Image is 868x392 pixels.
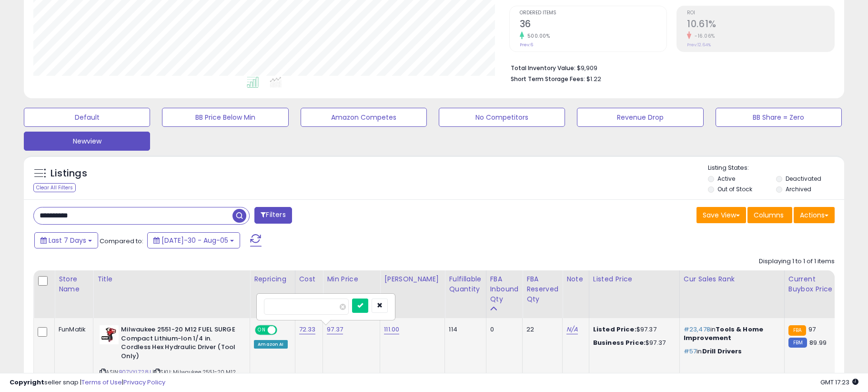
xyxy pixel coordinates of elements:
button: Last 7 Days [34,232,98,248]
small: 500.00% [524,32,550,40]
div: $97.37 [593,339,672,347]
span: 89.99 [809,338,827,347]
span: OFF [276,326,291,334]
div: Repricing [254,274,291,284]
span: Compared to: [100,237,143,246]
label: Active [717,175,735,183]
div: Displaying 1 to 1 of 1 items [759,257,835,266]
label: Out of Stock [717,185,752,193]
span: Ordered Items [520,10,667,16]
div: Cost [299,274,319,284]
h2: 10.61% [687,19,834,31]
h5: Listings [50,167,87,180]
div: [PERSON_NAME] [384,274,441,284]
button: Actions [794,207,835,223]
span: ON [256,326,268,334]
div: Current Buybox Price [788,274,838,294]
div: Fulfillable Quantity [449,274,482,294]
div: Store Name [59,274,89,294]
small: -16.06% [691,32,715,40]
button: No Competitors [439,108,565,127]
small: FBA [788,325,806,336]
strong: Copyright [10,378,44,387]
a: Terms of Use [81,378,122,387]
div: Clear All Filters [33,183,76,192]
span: ROI [687,10,834,16]
span: Columns [754,210,784,220]
small: FBM [788,338,807,348]
label: Archived [786,185,811,193]
p: in [684,325,777,342]
b: Milwaukee 2551-20 M12 FUEL SURGE Compact Lithium-Ion 1/4 in. Cordless Hex Hydraulic Driver (Tool ... [121,325,237,363]
button: Filters [254,207,292,224]
div: 0 [490,325,515,334]
div: Title [97,274,246,284]
a: N/A [566,325,578,334]
div: FBA Reserved Qty [526,274,558,304]
img: 41prDTzJjJL._SL40_.jpg [100,325,119,344]
h2: 36 [520,19,667,31]
a: Privacy Policy [123,378,165,387]
button: Save View [696,207,746,223]
button: Columns [747,207,792,223]
p: in [684,347,777,356]
span: | SKU: Milwaukee 2551-20 M12 FUEL SURGE Hex I/D [100,368,236,382]
div: Listed Price [593,274,676,284]
a: 97.37 [327,325,343,334]
div: $97.37 [593,325,672,334]
span: #23,478 [684,325,710,334]
div: 22 [526,325,555,334]
span: 97 [808,325,816,334]
div: FunMatik [59,325,86,334]
a: 111.00 [384,325,399,334]
div: Cur Sales Rank [684,274,780,284]
b: Business Price: [593,338,646,347]
span: Tools & Home Improvement [684,325,763,342]
button: Amazon Competes [301,108,427,127]
b: Total Inventory Value: [511,64,575,72]
small: Prev: 12.64% [687,42,711,48]
button: Default [24,108,150,127]
small: Prev: 6 [520,42,533,48]
div: FBA inbound Qty [490,274,519,304]
div: 114 [449,325,478,334]
p: Listing States: [708,164,844,173]
button: [DATE]-30 - Aug-05 [147,232,240,248]
span: Last 7 Days [49,236,86,245]
div: Note [566,274,585,284]
button: BB Share = Zero [716,108,842,127]
div: Min Price [327,274,376,284]
div: Amazon AI [254,340,287,349]
a: B07VYL728J [119,368,151,376]
a: 72.33 [299,325,316,334]
span: #57 [684,347,696,356]
b: Short Term Storage Fees: [511,75,585,83]
button: BB Price Below Min [162,108,288,127]
label: Deactivated [786,175,821,183]
li: $9,909 [511,62,828,73]
span: 2025-08-14 17:23 GMT [820,378,858,387]
button: Revenue Drop [577,108,703,127]
span: Drill Drivers [702,347,742,356]
div: seller snap | | [10,378,165,387]
span: [DATE]-30 - Aug-05 [161,236,228,245]
b: Listed Price: [593,325,636,334]
button: Newview [24,132,150,151]
span: $1.22 [586,74,601,83]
